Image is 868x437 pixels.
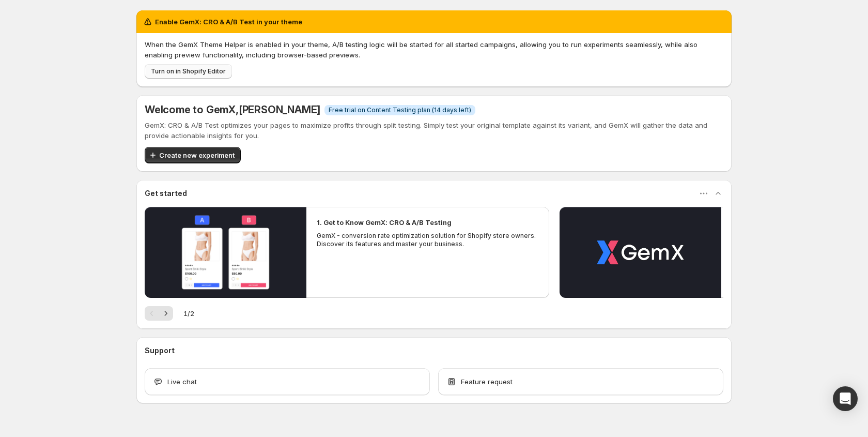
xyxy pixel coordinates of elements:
[145,120,723,141] p: GemX: CRO & A/B Test optimizes your pages to maximize profits through split testing. Simply test ...
[236,103,320,116] span: , [PERSON_NAME]
[159,306,173,321] button: Next
[155,17,302,27] h2: Enable GemX: CRO & A/B Test in your theme
[145,64,232,79] button: Turn on in Shopify Editor
[145,147,241,163] button: Create new experiment
[167,376,197,387] span: Live chat
[151,67,226,76] span: Turn on in Shopify Editor
[317,217,452,228] h2: 1. Get to Know GemX: CRO & A/B Testing
[461,376,513,387] span: Feature request
[145,103,320,116] h5: Welcome to GemX
[145,188,187,199] h3: Get started
[317,232,539,248] p: GemX - conversion rate optimization solution for Shopify store owners. Discover its features and ...
[833,386,858,411] div: Open Intercom Messenger
[145,345,175,356] h3: Support
[329,106,471,114] span: Free trial on Content Testing plan (14 days left)
[145,39,723,60] p: When the GemX Theme Helper is enabled in your theme, A/B testing logic will be started for all st...
[159,150,235,160] span: Create new experiment
[145,207,306,298] button: Play video
[183,308,194,319] span: 1 / 2
[560,207,721,298] button: Play video
[145,306,173,321] nav: Pagination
